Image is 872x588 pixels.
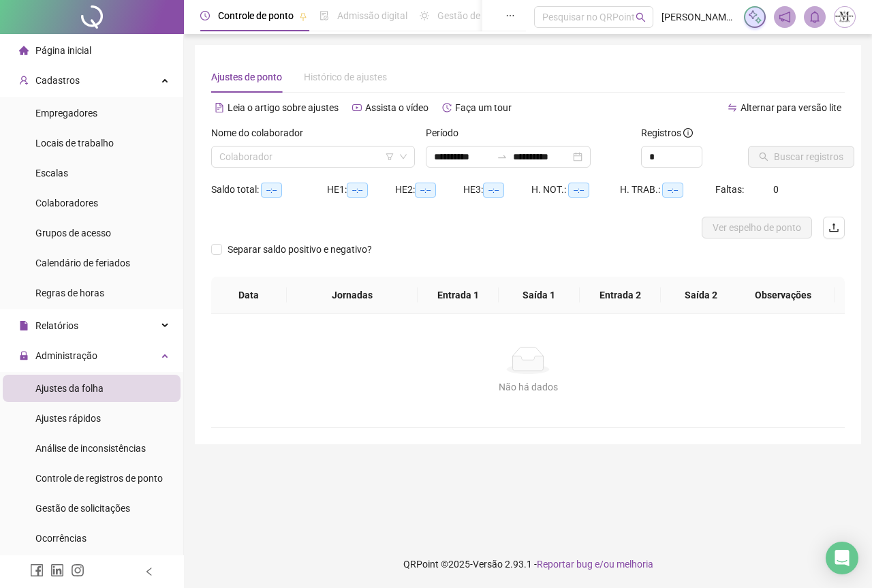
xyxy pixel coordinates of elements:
span: file-text [215,103,224,112]
th: Jornadas [287,277,418,314]
span: Gestão de férias [437,10,506,21]
span: Leia o artigo sobre ajustes [228,102,339,113]
span: --:-- [662,183,683,198]
span: Página inicial [35,45,91,56]
div: Open Intercom Messenger [826,542,858,574]
span: Ajustes rápidos [35,413,101,424]
button: Buscar registros [748,146,854,168]
span: Ocorrências [35,533,87,544]
span: --:-- [415,183,436,198]
span: Empregadores [35,108,97,119]
span: to [497,151,508,162]
span: pushpin [299,12,307,20]
th: Observações [732,277,835,314]
span: Locais de trabalho [35,138,114,149]
span: linkedin [50,563,64,577]
span: --:-- [347,183,368,198]
span: Alternar para versão lite [741,102,841,113]
span: --:-- [483,183,504,198]
span: Faltas: [715,184,746,195]
span: Assista o vídeo [365,102,429,113]
span: Histórico de ajustes [304,72,387,82]
span: Colaboradores [35,198,98,208]
span: Administração [35,350,97,361]
span: --:-- [568,183,589,198]
span: Análise de inconsistências [35,443,146,454]
span: ellipsis [505,11,515,20]
th: Entrada 2 [580,277,661,314]
div: HE 2: [395,182,463,198]
span: down [399,153,407,161]
span: file-done [320,11,329,20]
div: H. NOT.: [531,182,620,198]
th: Entrada 1 [418,277,499,314]
span: left [144,567,154,576]
span: Controle de ponto [218,10,294,21]
label: Período [426,125,467,140]
span: Observações [743,288,824,303]
span: user-add [19,76,29,85]
img: sparkle-icon.fc2bf0ac1784a2077858766a79e2daf3.svg [747,10,762,25]
span: Cadastros [35,75,80,86]
span: notification [779,11,791,23]
img: 67331 [835,7,855,27]
button: Ver espelho de ponto [702,217,812,238]
span: Ajustes da folha [35,383,104,394]
span: search [636,12,646,22]
span: file [19,321,29,330]
span: Escalas [35,168,68,179]
span: instagram [71,563,84,577]
th: Saída 2 [661,277,742,314]
span: Versão [473,559,503,570]
div: Saldo total: [211,182,327,198]
footer: QRPoint © 2025 - 2.93.1 - [184,540,872,588]
span: filter [386,153,394,161]
span: bell [809,11,821,23]
span: Ajustes de ponto [211,72,282,82]
span: Admissão digital [337,10,407,21]
th: Saída 1 [499,277,580,314]
div: HE 3: [463,182,531,198]
span: [PERSON_NAME] - TRANSMARTINS [661,10,736,25]
span: Calendário de feriados [35,258,130,268]
span: upload [828,222,839,233]
span: Relatórios [35,320,78,331]
th: Data [211,277,287,314]
span: facebook [30,563,44,577]
div: Não há dados [228,380,828,394]
span: Gestão de solicitações [35,503,130,514]
span: clock-circle [200,11,210,20]
span: Controle de registros de ponto [35,473,163,484]
span: history [442,103,452,112]
span: home [19,46,29,55]
span: lock [19,351,29,360]
span: 0 [773,184,779,195]
span: info-circle [683,128,693,138]
span: Reportar bug e/ou melhoria [537,559,653,570]
span: Faça um tour [455,102,512,113]
div: HE 1: [327,182,395,198]
span: youtube [352,103,362,112]
span: Regras de horas [35,288,104,298]
span: Separar saldo positivo e negativo? [222,242,377,257]
span: sun [420,11,429,20]
span: swap [728,103,737,112]
label: Nome do colaborador [211,125,312,140]
span: Registros [641,125,693,140]
span: swap-right [497,151,508,162]
span: --:-- [261,183,282,198]
span: Grupos de acesso [35,228,111,238]
div: H. TRAB.: [620,182,715,198]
